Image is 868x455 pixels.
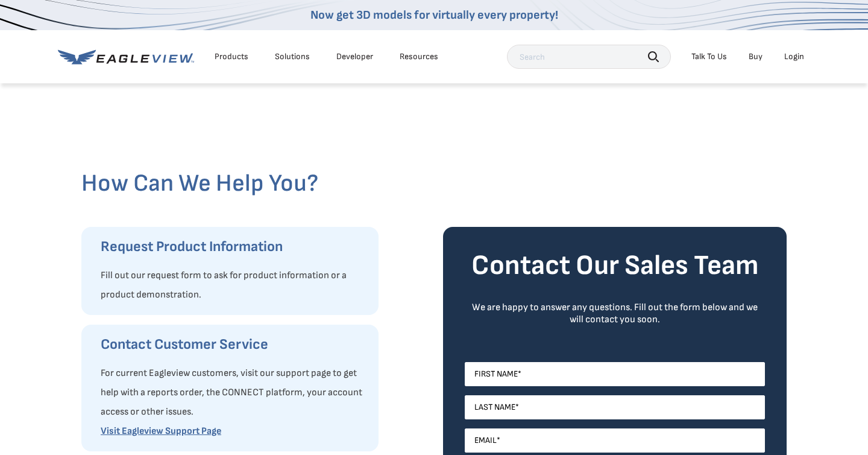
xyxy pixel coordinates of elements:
[784,51,804,62] div: Login
[101,335,366,354] h3: Contact Customer Service
[471,249,759,282] strong: Contact Our Sales Team
[691,51,727,62] div: Talk To Us
[101,266,366,305] p: Fill out our request form to ask for product information or a product demonstration.
[310,8,558,22] a: Now get 3D models for virtually every property!
[215,51,248,62] div: Products
[101,425,221,437] a: Visit Eagleview Support Page
[81,169,787,198] h2: How Can We Help You?
[275,51,310,62] div: Solutions
[336,51,373,62] a: Developer
[749,51,763,62] a: Buy
[101,364,366,422] p: For current Eagleview customers, visit our support page to get help with a reports order, the CON...
[400,51,438,62] div: Resources
[101,237,366,256] h3: Request Product Information
[465,302,765,326] div: We are happy to answer any questions. Fill out the form below and we will contact you soon.
[507,45,671,69] input: Search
